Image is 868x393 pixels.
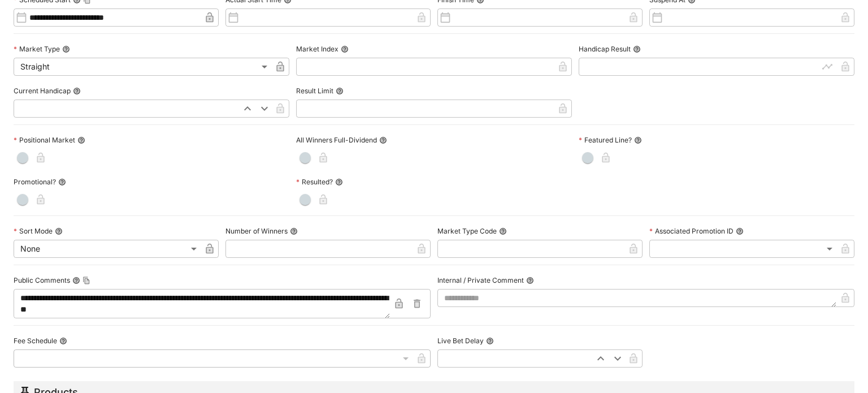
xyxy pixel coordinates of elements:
[736,227,744,235] button: Associated Promotion ID
[336,87,344,95] button: Result Limit
[14,226,53,236] p: Sort Mode
[379,136,387,144] button: All Winners Full-Dividend
[649,226,734,236] p: Associated Promotion ID
[14,135,75,145] p: Positional Market
[296,86,333,96] p: Result Limit
[296,135,377,145] p: All Winners Full-Dividend
[634,136,642,144] button: Featured Line?
[14,177,56,187] p: Promotional?
[62,45,70,53] button: Market Type
[633,45,641,53] button: Handicap Result
[437,226,497,236] p: Market Type Code
[526,277,534,284] button: Internal / Private Comment
[55,227,63,235] button: Sort Mode
[499,227,507,235] button: Market Type Code
[296,177,333,187] p: Resulted?
[72,277,80,284] button: Public CommentsCopy To Clipboard
[58,178,66,186] button: Promotional?
[14,275,70,285] p: Public Comments
[579,44,631,54] p: Handicap Result
[437,275,524,285] p: Internal / Private Comment
[14,240,201,258] div: None
[14,58,271,76] div: Straight
[296,44,338,54] p: Market Index
[59,337,67,345] button: Fee Schedule
[83,277,90,284] button: Copy To Clipboard
[225,226,288,236] p: Number of Winners
[341,45,349,53] button: Market Index
[14,44,60,54] p: Market Type
[486,337,494,345] button: Live Bet Delay
[335,178,343,186] button: Resulted?
[73,87,81,95] button: Current Handicap
[437,336,484,346] p: Live Bet Delay
[14,336,57,346] p: Fee Schedule
[290,227,298,235] button: Number of Winners
[77,136,85,144] button: Positional Market
[579,135,632,145] p: Featured Line?
[14,86,71,96] p: Current Handicap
